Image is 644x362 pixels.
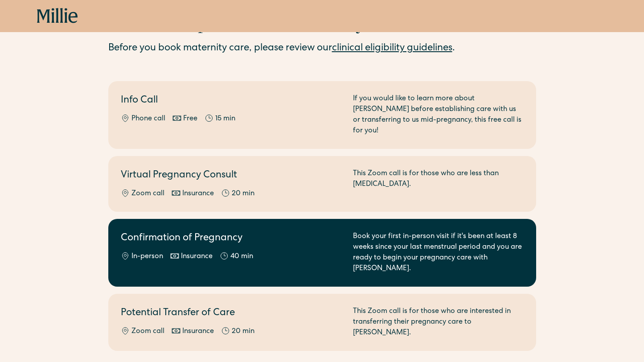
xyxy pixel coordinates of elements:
[108,81,536,149] a: Info CallPhone callFree15 minIf you would like to learn more about [PERSON_NAME] before establish...
[108,41,536,56] div: Before you book maternity care, please review our .
[131,114,165,124] div: Phone call
[332,44,452,53] a: clinical eligibility guidelines
[131,326,164,337] div: Zoom call
[108,294,536,351] a: Potential Transfer of CareZoom callInsurance20 minThis Zoom call is for those who are interested ...
[181,251,213,262] div: Insurance
[121,306,342,321] h2: Potential Transfer of Care
[121,231,342,246] h2: Confirmation of Pregnancy
[230,251,253,262] div: 40 min
[183,114,197,124] div: Free
[215,114,235,124] div: 15 min
[353,231,524,274] div: Book your first in-person visit if it's been at least 8 weeks since your last menstrual period an...
[121,169,342,183] h2: Virtual Pregnancy Consult
[353,94,524,136] div: If you would like to learn more about [PERSON_NAME] before establishing care with us or transferr...
[232,326,254,337] div: 20 min
[353,306,524,338] div: This Zoom call is for those who are interested in transferring their pregnancy care to [PERSON_NA...
[353,169,524,199] div: This Zoom call is for those who are less than [MEDICAL_DATA].
[131,251,163,262] div: In-person
[182,326,214,337] div: Insurance
[131,189,164,199] div: Zoom call
[108,219,536,287] a: Confirmation of PregnancyIn-personInsurance40 minBook your first in-person visit if it's been at ...
[108,156,536,212] a: Virtual Pregnancy ConsultZoom callInsurance20 minThis Zoom call is for those who are less than [M...
[232,189,254,199] div: 20 min
[182,189,214,199] div: Insurance
[121,94,342,108] h2: Info Call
